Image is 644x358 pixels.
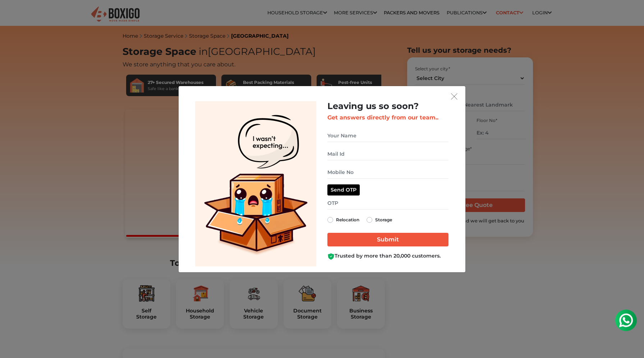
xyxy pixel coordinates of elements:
[336,216,359,224] label: Relocation
[451,93,457,100] img: exit
[375,216,392,224] label: Storage
[327,101,448,112] h2: Leaving us so soon?
[327,148,448,160] input: Mail Id
[327,129,448,142] input: Your Name
[327,233,448,246] input: Submit
[327,114,448,121] h3: Get answers directly from our team..
[327,184,360,196] button: Send OTP
[7,7,22,22] img: whatsapp-icon.svg
[327,197,448,209] input: OTP
[327,166,448,179] input: Mobile No
[327,252,448,260] div: Trusted by more than 20,000 customers.
[195,101,317,267] img: Lead Welcome Image
[327,253,335,260] img: Boxigo Customer Shield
